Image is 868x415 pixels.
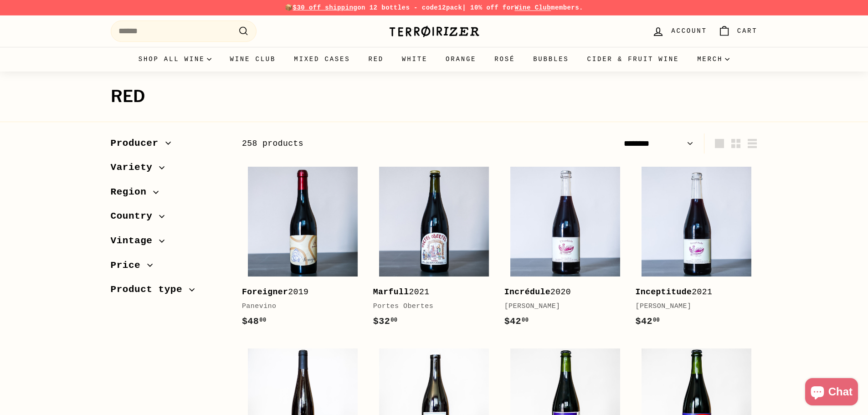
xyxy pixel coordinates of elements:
a: Bubbles [524,47,578,72]
a: Marfull2021Portes Obertes [373,160,495,338]
a: Cart [713,18,763,45]
span: $30 off shipping [293,4,358,11]
b: Inceptitude [636,287,692,297]
inbox-online-store-chat: Shopify online store chat [802,378,861,408]
button: Vintage [111,231,227,256]
a: Wine Club [221,47,285,72]
span: $42 [504,316,529,327]
div: 258 products [242,137,500,150]
span: $48 [242,316,267,327]
span: Variety [111,160,159,175]
div: 2021 [373,286,486,299]
a: Account [647,18,712,45]
a: Cider & Fruit Wine [578,47,688,72]
a: Mixed Cases [285,47,359,72]
span: $32 [373,316,398,327]
b: Marfull [373,287,409,297]
div: 2019 [242,286,355,299]
a: White [393,47,437,72]
a: Inceptitude2021[PERSON_NAME] [636,160,758,338]
a: Incrédule2020[PERSON_NAME] [504,160,627,338]
a: Orange [437,47,485,72]
span: Price [111,258,148,273]
span: Cart [737,26,758,36]
sup: 00 [259,317,266,323]
span: Product type [111,282,190,297]
span: Region [111,184,154,200]
button: Product type [111,280,227,304]
button: Region [111,182,227,207]
strong: 12pack [438,4,462,11]
p: 📦 on 12 bottles - code | 10% off for members. [111,3,758,13]
sup: 00 [653,317,660,323]
div: [PERSON_NAME] [636,301,749,312]
a: Rosé [485,47,524,72]
sup: 00 [390,317,397,323]
b: Foreigner [242,287,288,297]
div: Primary [92,47,776,72]
button: Country [111,206,227,231]
a: Wine Club [514,4,551,11]
h1: Red [111,87,758,106]
button: Producer [111,133,227,158]
span: $42 [636,316,660,327]
button: Variety [111,158,227,182]
div: [PERSON_NAME] [504,301,617,312]
b: Incrédule [504,287,550,297]
div: 2020 [504,286,617,299]
summary: Shop all wine [129,47,221,72]
span: Vintage [111,233,159,249]
button: Price [111,256,227,280]
span: Account [671,26,707,36]
div: Panevino [242,301,355,312]
summary: Merch [688,47,739,72]
div: 2021 [636,286,749,299]
sup: 00 [522,317,529,323]
a: Foreigner2019Panevino [242,160,364,338]
span: Country [111,209,159,224]
a: Red [359,47,393,72]
div: Portes Obertes [373,301,486,312]
span: Producer [111,136,165,151]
